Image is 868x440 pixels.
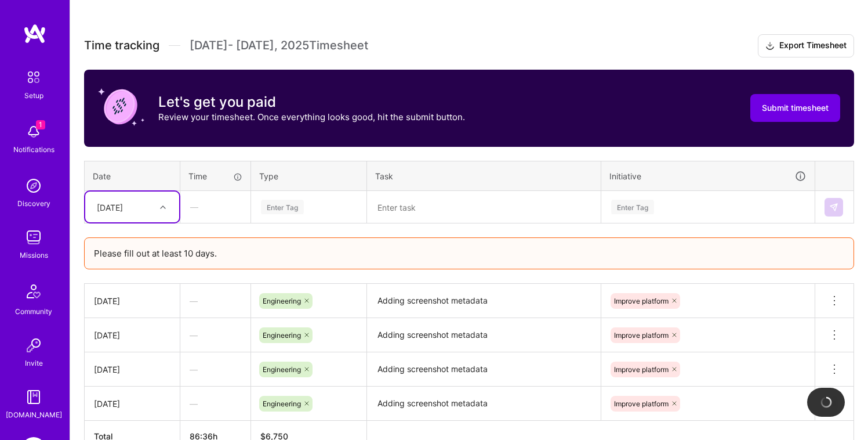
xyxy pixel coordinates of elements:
button: Submit timesheet [750,94,840,122]
div: — [181,192,250,222]
span: Improve platform [614,297,669,305]
div: — [180,354,250,385]
img: discovery [22,174,45,197]
p: Review your timesheet. Once everything looks good, hit the submit button. [158,111,465,123]
div: Time [188,170,242,182]
div: Discovery [17,197,50,210]
div: — [180,320,250,351]
div: [DATE] [94,398,170,410]
div: — [180,388,250,419]
div: [DATE] [94,363,170,376]
textarea: Adding screenshot metadata [368,285,600,317]
div: [DATE] [97,201,123,213]
img: loading [820,396,833,409]
th: Date [85,161,180,191]
div: [DOMAIN_NAME] [6,409,62,421]
span: Engineering [263,331,301,340]
h3: Let's get you paid [158,93,465,111]
textarea: Adding screenshot metadata [368,319,600,351]
textarea: Adding screenshot metadata [368,354,600,385]
div: Initiative [609,169,807,183]
span: Improve platform [614,331,669,340]
i: icon Download [765,40,775,52]
div: Enter Tag [611,198,654,216]
span: Engineering [263,297,301,305]
i: icon Chevron [160,204,166,210]
img: bell [22,120,45,143]
span: Engineering [263,365,301,374]
img: Submit [829,203,838,212]
div: Enter Tag [261,198,304,216]
img: Community [20,277,48,305]
span: 1 [36,120,45,129]
div: [DATE] [94,295,170,307]
img: teamwork [22,226,45,249]
img: coin [98,84,144,130]
img: logo [23,23,46,44]
th: Task [367,161,601,191]
img: Invite [22,334,45,357]
div: Setup [24,89,43,102]
div: [DATE] [94,329,170,341]
span: Improve platform [614,399,669,408]
img: guide book [22,385,45,409]
div: Notifications [13,143,55,156]
div: — [180,286,250,316]
button: Export Timesheet [758,34,854,57]
span: [DATE] - [DATE] , 2025 Timesheet [190,38,368,53]
span: Improve platform [614,365,669,374]
div: Community [15,305,52,318]
img: setup [21,65,46,89]
span: Submit timesheet [762,102,829,114]
span: Time tracking [84,38,159,53]
div: Please fill out at least 10 days. [84,237,854,269]
textarea: Adding screenshot metadata [368,388,600,420]
th: Type [251,161,367,191]
div: Invite [25,357,43,369]
div: Missions [20,249,48,261]
span: Engineering [263,399,301,408]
